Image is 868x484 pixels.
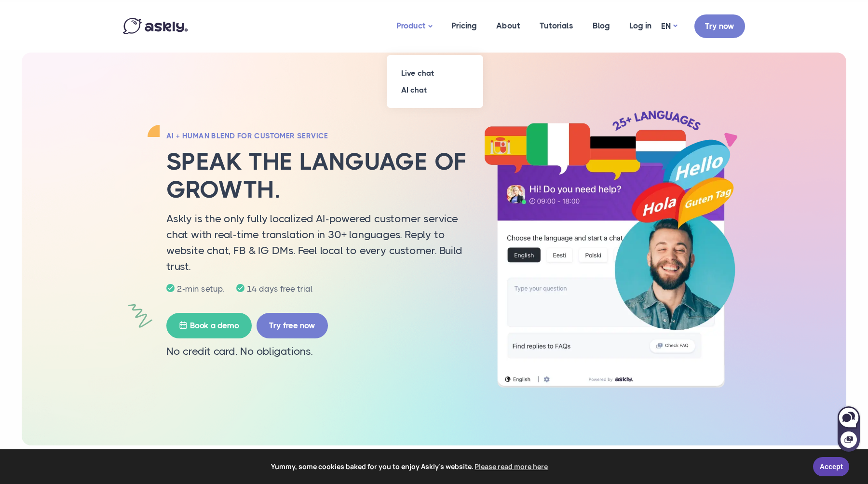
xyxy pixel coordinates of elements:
[166,131,470,141] h2: AI + HUMAN BLEND FOR CUSTOMER SERVICE
[166,343,470,360] p: No credit card. No obligations.
[694,14,745,38] a: Try now
[387,2,442,50] a: Product
[474,459,550,474] a: learn more about cookies
[442,2,487,49] a: Pricing
[244,284,315,294] span: 14 days free trial
[123,18,188,34] img: Askly
[387,65,483,81] a: Live chat
[387,81,483,98] a: AI chat
[166,148,470,203] h1: Speak the language of growth.
[661,19,677,33] a: EN
[837,404,861,453] iframe: Askly chat
[166,313,252,338] a: Book a demo
[487,2,530,49] a: About
[175,284,227,294] span: 2-min setup.
[620,2,661,49] a: Log in
[530,2,583,49] a: Tutorials
[257,313,328,338] a: Try free now
[166,211,470,274] p: Askly is the only fully localized AI-powered customer service chat with real-time translation in ...
[813,457,849,476] a: Accept
[583,2,620,49] a: Blog
[14,459,806,474] span: Yummy, some cookies baked for you to enjoy Askly's website.
[485,110,735,388] img: chat-window-multilanguage-ai.webp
